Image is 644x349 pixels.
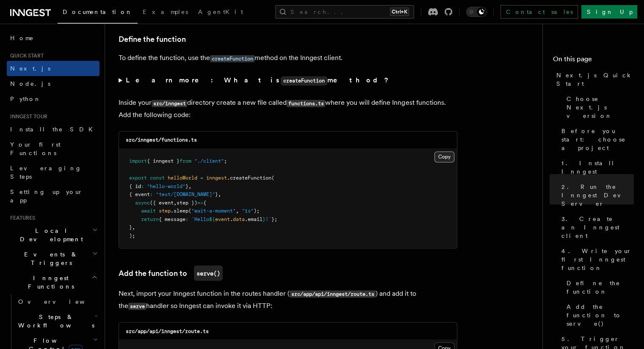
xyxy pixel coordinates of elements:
span: helloWorld [168,174,197,180]
span: , [188,183,191,189]
span: const [150,174,165,180]
span: import [129,158,147,164]
a: 2. Run the Inngest Dev Server [558,179,634,211]
span: Define the function [567,279,634,296]
span: ${ [209,216,215,222]
span: Overview [18,298,105,305]
span: step }) [177,199,197,205]
a: Define the function [119,33,186,45]
span: data [233,216,245,222]
span: Before you start: choose a project [561,127,634,152]
a: Before you start: choose a project [558,123,634,155]
code: serve [128,303,146,310]
span: await [141,207,156,213]
code: createFunction [281,76,327,85]
span: return [141,216,159,222]
span: . [230,216,233,222]
span: Home [10,34,34,42]
span: { message [159,216,185,222]
button: Copy [434,151,454,162]
a: 3. Create an Inngest client [558,211,634,243]
button: Search...Ctrl+K [275,5,414,19]
span: 2. Run the Inngest Dev Server [561,183,634,208]
span: } [263,216,265,222]
a: 1. Install Inngest [558,155,634,179]
span: Documentation [63,8,133,15]
span: AgentKit [198,8,243,15]
span: export [129,174,147,180]
h4: On this page [553,54,634,68]
span: Local Development [7,226,92,243]
span: "1s" [242,207,254,213]
span: "wait-a-moment" [191,207,236,213]
span: } [215,191,218,197]
button: Local Development [7,223,100,247]
span: ); [254,207,260,213]
button: Inngest Functions [7,270,100,294]
span: Python [10,95,41,102]
span: inngest [206,174,227,180]
span: : [141,183,144,189]
button: Toggle dark mode [466,7,486,17]
a: Python [7,91,100,106]
span: Steps & Workflows [15,313,94,330]
code: serve() [194,265,223,281]
span: , [218,191,221,197]
a: Documentation [58,3,138,24]
span: => [197,199,203,205]
span: { [203,199,206,205]
span: Next.js Quick Start [556,71,634,88]
span: Quick start [7,52,44,59]
a: Sign Up [581,5,637,19]
a: Node.js [7,76,100,91]
span: .sleep [171,207,188,213]
summary: Learn more: What iscreateFunctionmethod? [119,74,457,87]
span: !` [265,216,271,222]
kbd: Ctrl+K [390,8,409,16]
span: Choose Next.js version [567,95,634,120]
span: , [132,224,135,230]
span: } [185,183,188,189]
span: { inngest } [147,158,180,164]
a: Next.js [7,61,100,76]
a: Install the SDK [7,122,100,137]
a: Next.js Quick Start [553,68,634,91]
code: functions.ts [287,100,325,107]
span: , [236,207,239,213]
span: Setting up your app [10,188,83,204]
p: Inside your directory create a new file called where you will define Inngest functions. Add the f... [119,97,457,121]
span: 1. Install Inngest [561,159,634,176]
span: ); [129,232,135,238]
code: createFunction [210,55,254,62]
p: Next, import your Inngest function in the routes handler ( ) and add it to the handler so Inngest... [119,287,457,312]
a: Setting up your app [7,184,100,208]
span: Events & Triggers [7,250,92,267]
span: "./client" [194,158,224,164]
span: = [200,174,203,180]
span: Node.js [10,80,50,87]
span: Leveraging Steps [10,165,82,180]
span: Inngest tour [7,113,47,120]
span: Next.js [10,65,50,72]
p: To define the function, use the method on the Inngest client. [119,52,457,64]
a: 4. Write your first Inngest function [558,243,634,275]
span: from [180,158,191,164]
code: src/app/api/inngest/route.ts [126,328,209,334]
span: .email [245,216,263,222]
code: src/inngest/functions.ts [126,137,197,143]
a: Add the function toserve() [119,265,223,281]
span: , [174,199,177,205]
span: ; [224,158,227,164]
span: 3. Create an Inngest client [561,215,634,240]
a: Add the function to serve() [563,299,634,331]
span: "hello-world" [147,183,185,189]
a: AgentKit [193,3,248,23]
span: Install the SDK [10,126,98,133]
button: Events & Triggers [7,247,100,270]
code: src/app/api/inngest/route.ts [290,290,376,297]
span: async [135,199,150,205]
strong: Learn more: What is method? [126,76,390,84]
span: }; [271,216,277,222]
span: { id [129,183,141,189]
a: Examples [138,3,193,23]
